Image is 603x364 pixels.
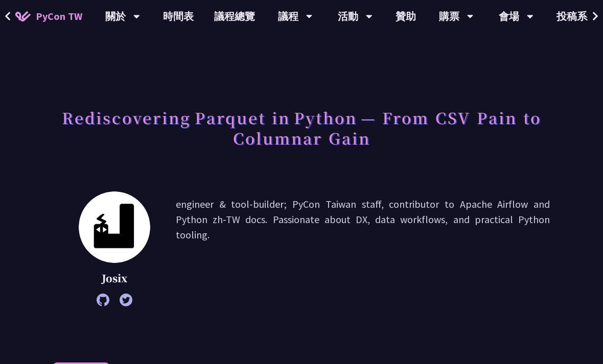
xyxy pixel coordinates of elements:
[79,271,150,286] p: Josix
[36,9,82,24] span: PyCon TW
[176,197,550,301] p: engineer & tool-builder; PyCon Taiwan staff, contributor to Apache Airflow and Python zh-TW docs....
[53,102,550,153] h1: Rediscovering Parquet in Python — From CSV Pain to Columnar Gain
[79,191,150,263] img: Josix
[15,11,31,21] img: Home icon of PyCon TW 2025
[5,4,92,29] a: PyCon TW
